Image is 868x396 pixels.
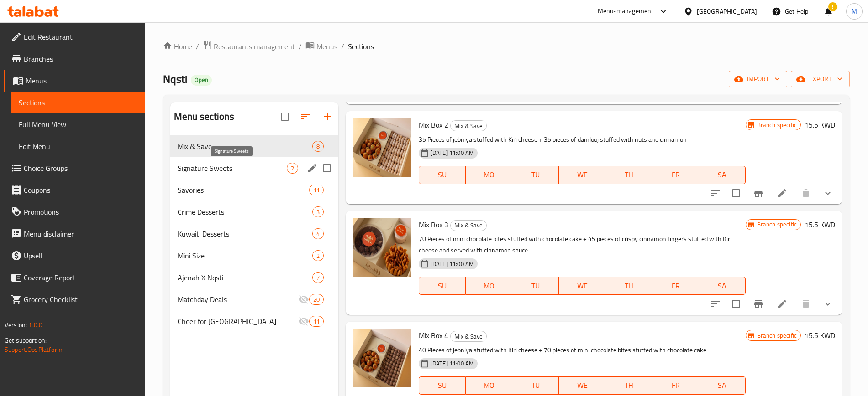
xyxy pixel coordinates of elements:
[451,121,486,131] span: Mix & Save
[170,201,338,223] div: Crime Desserts3
[196,41,199,52] li: /
[450,220,487,231] div: Mix & Save
[19,97,137,108] span: Sections
[795,293,817,315] button: delete
[178,228,312,239] span: Kuwaiti Desserts
[469,279,509,293] span: MO
[817,182,839,204] button: show more
[275,107,295,126] span: Select all sections
[316,41,337,52] span: Menus
[652,376,699,395] button: FR
[316,106,338,128] button: Add section
[313,142,323,151] span: 8
[419,166,466,184] button: SU
[24,294,137,305] span: Grocery Checklist
[4,267,145,288] a: Coverage Report
[299,41,302,52] li: /
[203,41,295,52] a: Restaurants management
[699,166,746,184] button: SA
[753,331,800,340] span: Branch specific
[191,76,212,84] span: Open
[163,41,192,52] a: Home
[777,298,788,309] a: Edit menu item
[170,223,338,245] div: Kuwaiti Desserts4
[353,329,411,387] img: Mix Box 4
[312,141,324,152] div: items
[605,376,652,395] button: TH
[5,319,27,331] span: Version:
[170,288,338,310] div: Matchday Deals20
[427,359,478,368] span: [DATE] 11:00 AM
[24,53,137,64] span: Branches
[705,293,726,315] button: sort-choices
[287,163,298,174] div: items
[4,245,145,267] a: Upsell
[178,316,298,327] span: Cheer for [GEOGRAPHIC_DATA]
[341,41,344,52] li: /
[178,185,309,195] div: Savories
[466,166,512,184] button: MO
[423,379,462,392] span: SU
[4,201,145,223] a: Promotions
[516,168,555,181] span: TU
[310,186,323,195] span: 11
[170,245,338,267] div: Mini Size2
[817,293,839,315] button: show more
[178,294,298,305] div: Matchday Deals
[4,223,145,245] a: Menu disclaimer
[777,188,788,199] a: Edit menu item
[469,168,509,181] span: MO
[652,277,699,295] button: FR
[4,157,145,179] a: Choice Groups
[178,206,312,217] div: Crime Desserts
[178,272,312,283] span: Ajenah X Nqsti
[419,118,448,132] span: Mix Box 2
[419,345,746,356] p: 40 Pieces of jebniya stuffed with Kiri cheese + 70 pieces of mini chocolate bites stuffed with ch...
[170,267,338,288] div: Ajenah X Nqsti7
[305,41,337,52] a: Menus
[726,184,746,203] span: Select to update
[24,163,137,174] span: Choice Groups
[298,294,309,305] svg: Inactive section
[178,250,312,261] span: Mini Size
[419,233,746,256] p: 70 Pieces of mini chocolate bites stuffed with chocolate cake + 45 pieces of crispy cinnamon fing...
[697,6,757,16] div: [GEOGRAPHIC_DATA]
[795,182,817,204] button: delete
[705,182,726,204] button: sort-choices
[295,106,316,128] span: Sort sections
[313,230,323,238] span: 4
[559,277,605,295] button: WE
[170,310,338,332] div: Cheer for [GEOGRAPHIC_DATA]11
[729,71,787,87] button: import
[563,379,602,392] span: WE
[309,316,324,327] div: items
[4,288,145,310] a: Grocery Checklist
[699,376,746,395] button: SA
[11,92,145,113] a: Sections
[313,273,323,282] span: 7
[11,135,145,157] a: Edit Menu
[312,206,324,217] div: items
[419,329,448,342] span: Mix Box 4
[24,206,137,217] span: Promotions
[605,277,652,295] button: TH
[419,218,448,231] span: Mix Box 3
[309,185,324,195] div: items
[822,298,833,309] svg: Show Choices
[652,166,699,184] button: FR
[559,376,605,395] button: WE
[348,41,374,52] span: Sections
[516,379,555,392] span: TU
[24,272,137,283] span: Coverage Report
[4,48,145,70] a: Branches
[466,277,512,295] button: MO
[419,376,466,395] button: SU
[11,113,145,135] a: Full Menu View
[805,118,835,131] h6: 15.5 KWD
[609,379,648,392] span: TH
[191,75,212,86] div: Open
[605,166,652,184] button: TH
[4,70,145,92] a: Menus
